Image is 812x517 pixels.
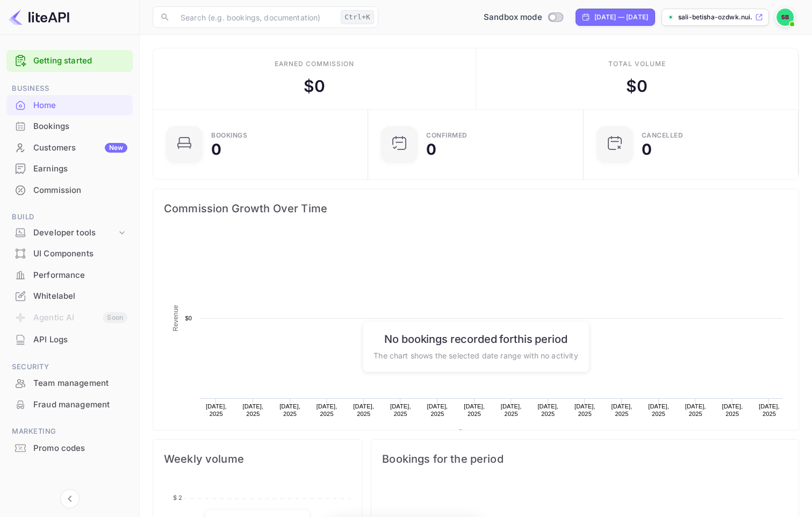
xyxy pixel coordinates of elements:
div: Team management [33,377,127,390]
p: sali-betisha-ozdwk.nui... [678,12,753,22]
div: Total volume [608,59,666,69]
a: CustomersNew [6,138,133,157]
div: $ 0 [304,74,325,98]
div: CustomersNew [6,138,133,159]
div: Performance [33,269,127,282]
span: Business [6,83,133,95]
text: [DATE], 2025 [464,403,485,417]
div: API Logs [33,334,127,346]
div: Fraud management [33,399,127,411]
text: [DATE], 2025 [501,403,522,417]
div: Promo codes [6,438,133,459]
div: New [105,143,127,153]
p: The chart shows the selected date range with no activity [373,349,578,361]
div: Commission [6,180,133,201]
div: Bookings [33,120,127,133]
div: API Logs [6,329,133,350]
text: [DATE], 2025 [722,403,743,417]
div: Customers [33,142,127,154]
text: [DATE], 2025 [390,403,411,417]
a: API Logs [6,329,133,349]
div: Commission [33,184,127,197]
a: Home [6,95,133,115]
text: Revenue [468,429,495,437]
button: Collapse navigation [60,489,80,508]
img: LiteAPI logo [9,9,69,26]
div: 0 [426,142,436,157]
div: $ 0 [626,74,648,98]
div: Ctrl+K [341,10,374,24]
div: Whitelabel [33,290,127,303]
h6: No bookings recorded for this period [373,332,578,345]
span: Commission Growth Over Time [164,200,788,217]
span: Weekly volume [164,450,351,468]
div: Click to change the date range period [576,9,655,26]
div: Promo codes [33,442,127,455]
a: Whitelabel [6,286,133,306]
text: [DATE], 2025 [685,403,706,417]
span: Sandbox mode [484,11,542,24]
input: Search (e.g. bookings, documentation) [174,6,336,28]
span: Marketing [6,426,133,437]
div: Bookings [211,132,247,139]
text: [DATE], 2025 [612,403,633,417]
div: Switch to Production mode [479,11,567,24]
div: Confirmed [426,132,468,139]
div: Earned commission [275,59,354,69]
div: Home [6,95,133,116]
a: Commission [6,180,133,200]
div: 0 [642,142,652,157]
div: Whitelabel [6,286,133,307]
a: Team management [6,373,133,393]
text: Revenue [172,305,179,331]
span: Security [6,361,133,373]
text: [DATE], 2025 [243,403,264,417]
div: Home [33,99,127,112]
div: [DATE] — [DATE] [594,12,648,22]
a: Fraud management [6,394,133,414]
div: Performance [6,265,133,286]
text: [DATE], 2025 [648,403,669,417]
a: UI Components [6,243,133,263]
div: UI Components [6,243,133,264]
div: CANCELLED [642,132,684,139]
img: Sali Betisha [777,9,794,26]
div: Getting started [6,50,133,72]
span: Bookings for the period [382,450,788,468]
div: 0 [211,142,221,157]
div: Team management [6,373,133,394]
a: Earnings [6,159,133,178]
a: Promo codes [6,438,133,458]
tspan: $ 2 [173,494,182,501]
text: $0 [185,315,192,321]
a: Bookings [6,116,133,136]
div: Fraud management [6,394,133,415]
text: [DATE], 2025 [574,403,595,417]
a: Getting started [33,55,127,67]
span: Build [6,211,133,223]
text: [DATE], 2025 [279,403,300,417]
div: Earnings [33,163,127,175]
div: Earnings [6,159,133,179]
text: [DATE], 2025 [537,403,558,417]
div: Developer tools [6,224,133,242]
div: Developer tools [33,227,117,239]
div: UI Components [33,248,127,260]
text: [DATE], 2025 [206,403,227,417]
text: [DATE], 2025 [317,403,337,417]
text: [DATE], 2025 [427,403,448,417]
text: [DATE], 2025 [759,403,780,417]
div: Bookings [6,116,133,137]
a: Performance [6,265,133,285]
text: [DATE], 2025 [353,403,374,417]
